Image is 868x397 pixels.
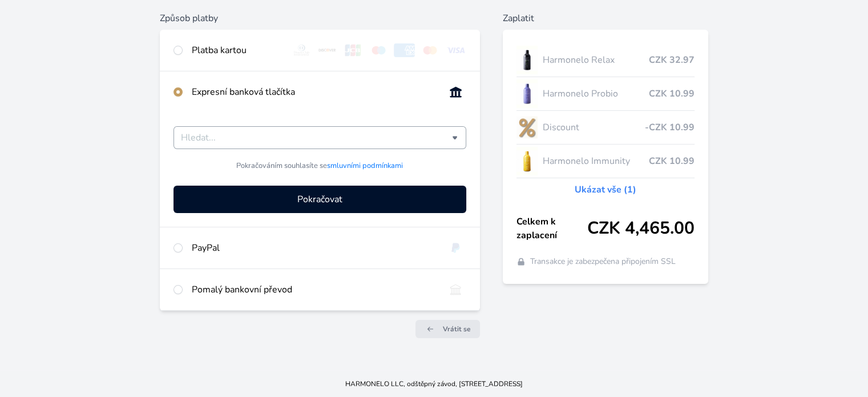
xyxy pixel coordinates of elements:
[516,113,538,142] img: discount-lo.png
[649,87,695,101] span: CZK 10.99
[291,43,312,57] img: diners.svg
[516,46,538,74] img: CLEAN_RELAX_se_stinem_x-lo.jpg
[415,320,480,338] a: Vrátit se
[327,161,403,171] a: smluvními podmínkami
[297,193,342,206] span: Pokračovat
[530,256,676,267] span: Transakce je zabezpečena připojením SSL
[575,183,636,197] a: Ukázat vše (1)
[443,324,471,334] span: Vrátit se
[173,186,466,213] button: Pokračovat
[192,85,435,99] div: Expresní banková tlačítka
[649,154,695,168] span: CZK 10.99
[503,11,708,25] h6: Zaplatit
[542,53,648,67] span: Harmonelo Relax
[542,154,648,168] span: Harmonelo Immunity
[342,43,364,57] img: jcb.svg
[445,241,466,255] img: paypal.svg
[649,53,695,67] span: CZK 32.97
[192,283,435,296] div: Pomalý bankovní převod
[368,43,389,57] img: maestro.svg
[645,121,695,134] span: -CZK 10.99
[192,241,435,255] div: PayPal
[419,43,441,57] img: mc.svg
[445,283,466,296] img: bankTransfer_IBAN.svg
[173,126,466,149] div: Vyberte svou banku
[317,43,338,57] img: discover.svg
[516,215,587,242] span: Celkem k zaplacení
[181,131,451,145] input: Hledat...
[587,218,695,239] span: CZK 4,465.00
[542,121,644,134] span: Discount
[516,79,538,108] img: CLEAN_PROBIO_se_stinem_x-lo.jpg
[516,147,538,175] img: IMMUNITY_se_stinem_x-lo.jpg
[445,43,466,57] img: visa.svg
[542,87,648,101] span: Harmonelo Probio
[236,161,403,171] span: Pokračováním souhlasíte se
[445,85,466,99] img: onlineBanking_CZ.svg
[394,43,415,57] img: amex.svg
[160,11,479,25] h6: Způsob platby
[192,43,282,57] div: Platba kartou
